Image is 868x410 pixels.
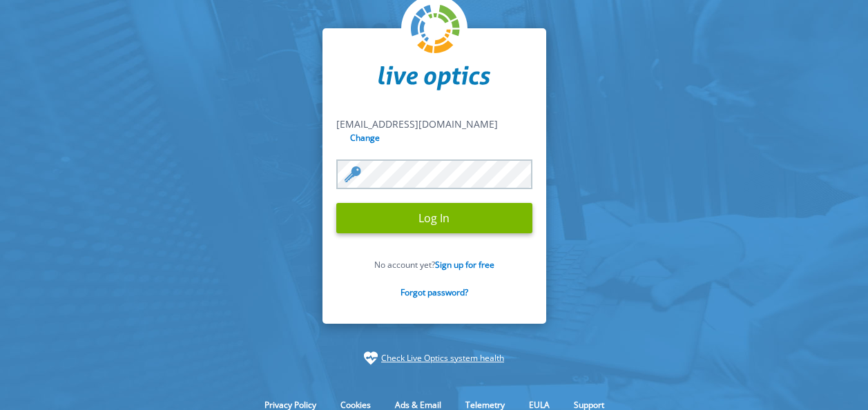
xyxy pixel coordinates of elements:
[347,131,384,144] input: Change
[381,351,504,365] a: Check Live Optics system health
[401,286,468,298] a: Forgot password?
[411,5,461,55] img: liveoptics-logo.svg
[336,117,498,130] span: [EMAIL_ADDRESS][DOMAIN_NAME]
[364,351,378,365] img: status-check-icon.svg
[378,66,490,90] img: liveoptics-word.svg
[336,259,532,271] p: No account yet?
[336,203,532,233] input: Log In
[435,259,494,271] a: Sign up for free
